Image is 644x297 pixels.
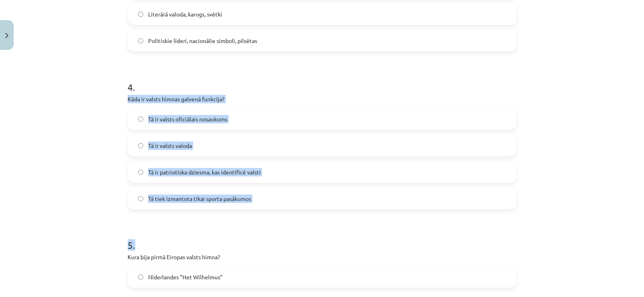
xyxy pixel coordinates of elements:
h1: 5 . [128,225,516,250]
span: Nīderlandes "Het Wilhelmus" [148,273,223,281]
span: Tā ir valsts valoda [148,141,192,150]
h1: 4 . [128,68,516,92]
input: Nīderlandes "Het Wilhelmus" [138,274,143,280]
span: Tā ir valsts oficiālais nosaukums [148,115,227,123]
span: Politiskie līderi, nacionālie simboli, pilsētas [148,37,257,45]
span: Literārā valoda, karogs, svētki [148,10,222,18]
input: Tā ir valsts valoda [138,143,143,148]
img: icon-close-lesson-0947bae3869378f0d4975bcd49f059093ad1ed9edebbc8119c70593378902aed.svg [5,33,8,38]
input: Tā ir patriotiska dziesma, kas identificē valsti [138,170,143,175]
span: Tā tiek izmantota tikai sporta pasākumos [148,195,251,203]
input: Politiskie līderi, nacionālie simboli, pilsētas [138,38,143,43]
p: Kura bija pirmā Eiropas valsts himna? [128,253,516,261]
input: Literārā valoda, karogs, svētki [138,12,143,17]
span: Tā ir patriotiska dziesma, kas identificē valsti [148,168,261,176]
input: Tā tiek izmantota tikai sporta pasākumos [138,196,143,201]
input: Tā ir valsts oficiālais nosaukums [138,117,143,122]
p: Kāda ir valsts himnas galvenā funkcija? [128,95,516,103]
